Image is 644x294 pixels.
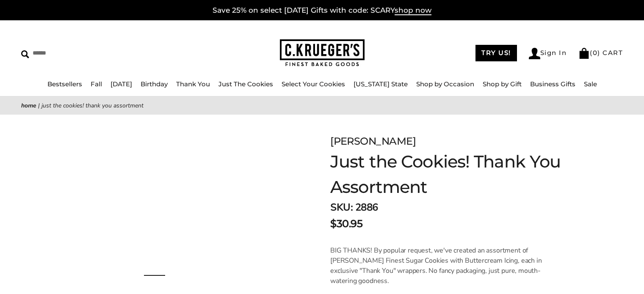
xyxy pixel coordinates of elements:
img: C.KRUEGER'S [280,39,365,67]
a: Sale [584,80,597,88]
a: Just The Cookies [218,80,273,88]
a: TRY US! [475,45,517,61]
span: 2886 [355,201,378,214]
a: Birthday [141,80,168,88]
a: Save 25% on select [DATE] Gifts with code: SCARYshop now [213,6,431,15]
strong: SKU: [330,201,353,214]
a: [DATE] [111,80,132,88]
a: Home [21,102,36,110]
h1: Just the Cookies! Thank You Assortment [330,149,600,200]
p: BIG THANKS! By popular request, we've created an assortment of [PERSON_NAME] Finest Sugar Cookies... [330,245,562,286]
span: shop now [395,6,431,15]
img: Search [21,50,29,58]
div: [PERSON_NAME] [330,134,600,149]
nav: breadcrumbs [21,101,623,110]
span: Just the Cookies! Thank You Assortment [41,102,144,110]
input: Search [21,47,164,60]
a: [US_STATE] State [354,80,408,88]
a: (0) CART [578,49,623,57]
a: Sign In [529,48,567,59]
a: Fall [91,80,102,88]
img: Account [529,48,540,59]
a: Bestsellers [47,80,82,88]
a: Business Gifts [530,80,575,88]
span: | [38,102,40,110]
a: Shop by Occasion [416,80,474,88]
a: Select Your Cookies [282,80,345,88]
span: 0 [593,49,598,57]
img: Bag [578,48,590,59]
span: $30.95 [330,216,362,231]
a: Thank You [176,80,210,88]
a: Shop by Gift [483,80,522,88]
